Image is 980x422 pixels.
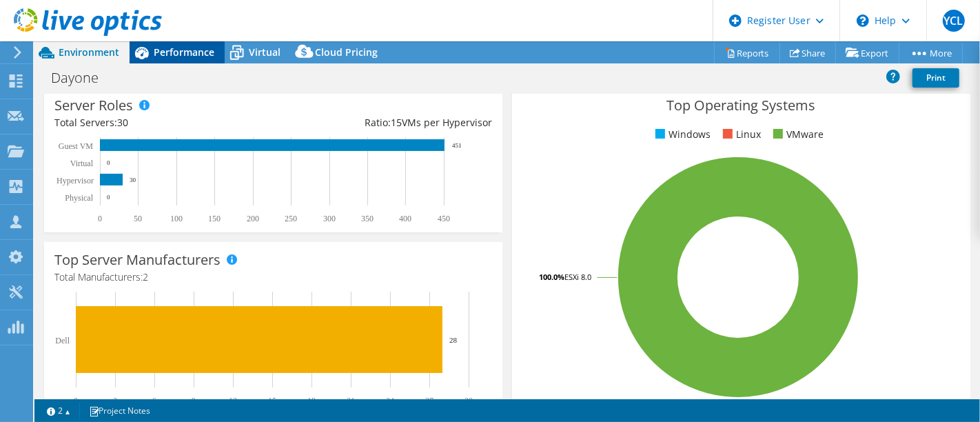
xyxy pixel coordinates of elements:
text: 6 [152,396,156,405]
text: 18 [307,396,316,405]
text: 0 [74,396,78,405]
a: Export [835,42,899,63]
text: 450 [438,214,450,223]
text: 27 [425,396,433,405]
text: 200 [247,214,259,223]
h4: Total Manufacturers: [54,270,492,285]
text: Guest VM [59,141,93,151]
text: Physical [65,193,93,203]
text: Virtual [70,159,94,168]
text: 21 [347,396,355,405]
text: 0 [98,214,102,223]
span: Performance [154,46,214,59]
text: 400 [399,214,411,223]
text: 28 [449,336,458,344]
div: Ratio: VMs per Hypervisor [273,115,491,130]
text: 3 [113,396,117,405]
span: YCL [943,10,965,32]
text: 24 [386,396,394,405]
text: 50 [134,214,142,223]
span: 30 [117,116,128,129]
svg: \n [857,14,869,27]
text: 350 [361,214,374,223]
span: Cloud Pricing [315,46,378,59]
text: 30 [130,177,136,183]
a: Project Notes [79,402,160,419]
text: 0 [107,159,110,166]
span: 2 [143,270,148,283]
a: Print [912,68,959,88]
text: Dell [55,336,70,345]
li: VMware [770,127,824,142]
a: Reports [714,42,780,63]
text: 250 [285,214,297,223]
text: 15 [268,396,276,405]
h3: Top Server Manufacturers [54,252,221,268]
a: More [899,42,963,63]
tspan: ESXi 8.0 [564,272,591,282]
a: 2 [37,402,80,419]
text: 12 [229,396,237,405]
li: Linux [719,127,761,142]
div: Total Servers: [54,115,273,130]
span: Virtual [249,46,280,59]
text: 100 [170,214,183,223]
text: Hypervisor [57,176,94,185]
text: 0 [107,194,110,201]
text: 300 [323,214,336,223]
text: 9 [192,396,196,405]
text: 30 [465,396,473,405]
a: Share [779,42,836,63]
span: 15 [391,116,402,129]
text: 150 [208,214,221,223]
li: Windows [652,127,711,142]
text: 451 [452,142,462,149]
span: Environment [59,46,119,59]
tspan: 100.0% [539,272,564,282]
h1: Dayone [45,70,120,86]
h3: Server Roles [54,98,133,113]
h3: Top Operating Systems [522,98,960,113]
